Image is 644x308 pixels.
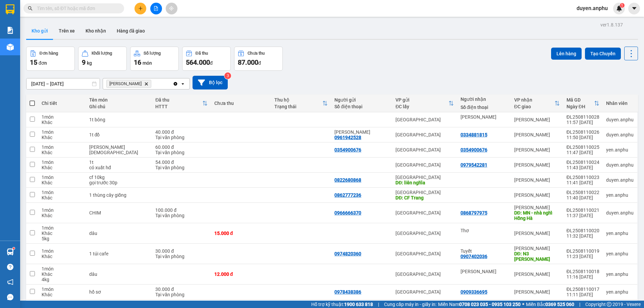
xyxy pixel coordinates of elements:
div: có xuất hđ [89,165,149,170]
div: ĐL2508110018 [567,269,599,274]
span: notification [7,279,13,285]
span: message [7,294,13,300]
div: CHIM [89,210,149,215]
span: | [579,301,580,308]
div: [PERSON_NAME] [514,147,560,152]
div: 0978438386 [334,289,361,295]
div: Khác [42,165,82,170]
div: ĐL2508110022 [567,190,599,195]
button: Đã thu564.000đ [182,47,231,71]
div: 5 kg [42,236,82,241]
div: 11:57 [DATE] [567,120,599,125]
button: Đơn hàng15đơn [26,47,75,71]
input: Tìm tên, số ĐT hoặc mã đơn [37,5,116,12]
div: dâu [89,231,149,236]
button: Tạo Chuyến [585,48,621,60]
th: Toggle SortBy [511,95,563,112]
div: DĐ: N3 Sara [514,251,560,262]
div: 11:50 [DATE] [567,135,599,140]
div: 1 món [42,129,82,135]
div: 0354900676 [461,147,487,152]
div: 0961942528 [334,135,361,140]
div: Chang Chang [461,114,507,120]
strong: 1900 633 818 [344,302,373,307]
div: Trạng thái [274,104,322,109]
div: VP gửi [395,97,448,103]
div: Anh Ni [334,129,389,135]
div: 1 món [42,207,82,213]
div: Thơ [461,228,507,233]
div: Chi tiết [42,101,82,106]
input: Select a date range. [26,78,100,89]
div: ĐL2508110020 [567,228,599,233]
div: yen.anphu [606,271,634,277]
div: 11:23 [DATE] [567,254,599,259]
button: Bộ lọc [193,76,228,89]
div: Chưa thu [248,51,265,56]
button: Khối lượng9kg [78,47,127,71]
span: Quy Nhơn [78,23,106,47]
div: Đã thu [155,97,202,103]
div: Khác [42,195,82,200]
div: Khác [42,231,82,236]
svg: open [180,81,185,86]
span: aim [169,6,174,11]
div: duyen.anphu [606,132,634,137]
div: Nhân viên [606,101,634,106]
div: ĐL2508110019 [567,248,599,254]
div: hồ sơ [89,289,149,295]
div: 1t bông [89,117,149,122]
div: Ghi chú [89,104,149,109]
div: Người nhận [461,97,507,102]
div: Đơn hàng [40,51,58,56]
span: 1 [621,3,623,8]
span: Miền Nam [438,301,521,308]
span: kg [87,60,92,66]
div: 11:43 [DATE] [567,165,599,170]
div: [PERSON_NAME] [514,231,560,236]
div: Thanh Thùy [461,269,507,274]
div: 11:47 [DATE] [567,150,599,155]
div: 1 món [42,114,82,120]
div: 1 túi cafe [89,251,149,256]
div: [GEOGRAPHIC_DATA] [395,190,453,195]
div: Thu hộ [274,97,322,103]
div: Tại văn phòng [155,292,207,297]
div: 30.000 đ [155,248,207,254]
div: ver 1.8.137 [600,21,623,28]
button: Chưa thu87.000đ [234,47,283,71]
div: ĐL2508110028 [567,114,599,120]
div: Tuyết [461,248,507,254]
span: Phan Thiết [109,81,142,86]
div: Khác [42,271,82,277]
button: Hàng đã giao [111,23,150,39]
span: Gửi: [6,6,16,13]
div: [PERSON_NAME] [514,162,560,168]
strong: 0708 023 035 - 0935 103 250 [459,302,521,307]
div: ĐC giao [514,104,554,109]
span: search [28,6,33,11]
span: copyright [607,302,611,307]
button: file-add [150,3,162,14]
div: [PERSON_NAME] [514,132,560,137]
span: 16 [134,58,141,66]
div: Khác [42,180,82,185]
div: [GEOGRAPHIC_DATA] [395,231,453,236]
div: [PERSON_NAME] [514,289,560,295]
div: yen.anphu [606,192,634,198]
span: file-add [154,6,158,11]
span: 564.000 [186,58,210,66]
strong: 0369 525 060 [545,302,574,307]
div: 15.000 đ [214,231,268,236]
div: 0343441484 [78,14,132,23]
svg: Delete [144,82,148,86]
div: [GEOGRAPHIC_DATA] [395,210,453,215]
button: Số lượng16món [130,47,179,71]
div: Số điện thoại [461,105,507,110]
svg: Clear all [173,81,178,86]
div: 12.000 đ [214,271,268,277]
th: Toggle SortBy [271,95,331,112]
th: Toggle SortBy [563,95,603,112]
div: 11:37 [DATE] [567,213,599,218]
div: ĐL2508110024 [567,160,599,165]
